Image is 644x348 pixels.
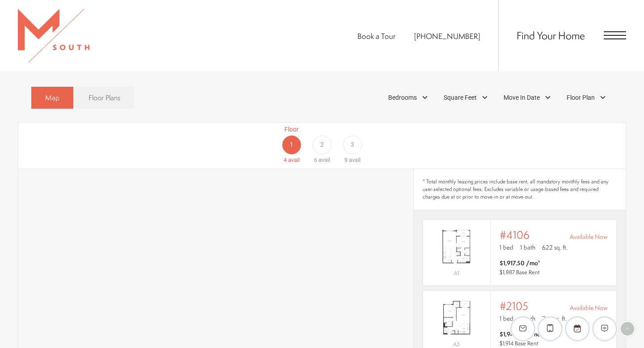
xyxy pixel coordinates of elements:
span: $1,887 Base Rent [500,268,540,276]
a: Call Us at 813-570-8014 [414,31,480,41]
span: Map [45,93,59,103]
span: 1 bed [500,243,513,252]
span: Available Now [570,303,607,312]
span: 622 sq. ft. [542,243,568,252]
a: Find Your Home [517,28,585,42]
span: A1 [454,269,459,277]
span: Floor Plan [567,93,595,102]
img: #2105 - 1 bedroom floor plan layout with 1 bathroom and 764 square feet [423,297,490,339]
span: #2105 [500,300,528,312]
button: Open Menu [604,31,626,39]
span: $1,944.50 /mo* [500,330,543,339]
span: * Total monthly leasing prices include base rent, all mandatory monthly fees and any user-selecte... [423,178,617,200]
span: avail [318,157,330,163]
span: Floor Plans [89,93,120,103]
span: $1,917.50 /mo* [500,259,540,267]
a: Floor 3 [337,125,368,165]
span: Square Feet [444,93,477,102]
span: #4106 [500,229,530,241]
a: Book a Tour [357,31,395,41]
span: 1 bath [520,243,535,252]
span: A3 [453,340,460,348]
a: View #4106 [423,219,617,286]
span: Bedrooms [388,93,417,102]
span: 6 [314,157,317,163]
span: 1 bed [500,314,513,323]
span: 3 [351,140,354,149]
span: [PHONE_NUMBER] [414,31,480,41]
span: Available Now [570,232,607,241]
span: 2 [320,140,324,149]
span: 9 [344,157,347,163]
img: #4106 - 1 bedroom floor plan layout with 1 bathroom and 622 square feet [423,225,490,267]
span: Move In Date [504,93,540,102]
span: avail [349,157,360,163]
span: $1,914 Base Rent [500,340,538,347]
img: MSouth [18,9,89,63]
a: Floor 2 [307,125,337,165]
